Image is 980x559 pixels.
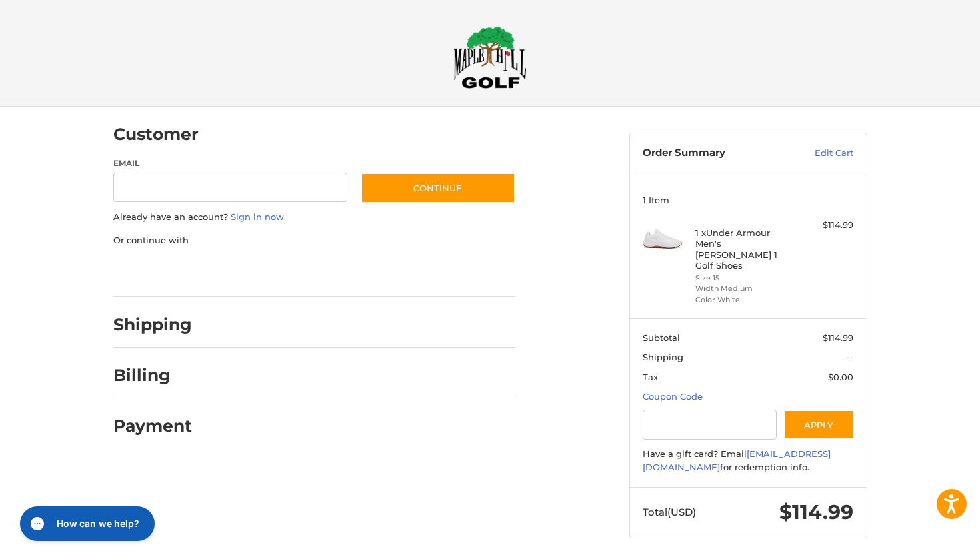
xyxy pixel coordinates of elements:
h3: 1 Item [643,195,853,205]
p: Or continue with [113,234,515,247]
span: $114.99 [779,500,853,524]
iframe: PayPal-paypal [109,260,209,284]
iframe: PayPal-venmo [335,260,435,284]
a: Coupon Code [643,391,703,402]
span: $114.99 [823,332,853,343]
div: Have a gift card? Email for redemption info. [643,448,853,474]
img: Maple Hill Golf [453,26,527,89]
button: Apply [783,410,854,440]
h2: Billing [113,365,191,386]
a: [EMAIL_ADDRESS][DOMAIN_NAME] [643,448,831,472]
a: Edit Cart [786,147,853,160]
h3: Order Summary [643,147,786,160]
a: Sign in now [231,211,284,222]
button: Continue [361,173,515,203]
h4: 1 x Under Armour Men's [PERSON_NAME] 1 Golf Shoes [695,227,797,271]
h2: Customer [113,124,199,145]
span: -- [847,352,853,362]
span: Shipping [643,352,683,362]
span: Total (USD) [643,506,696,518]
span: $0.00 [828,372,853,382]
div: $114.99 [801,219,853,232]
iframe: Gorgias live chat messenger [13,502,159,546]
label: Email [113,157,348,169]
h2: Payment [113,416,192,436]
iframe: PayPal-paylater [222,260,322,284]
h2: Shipping [113,314,192,335]
p: Already have an account? [113,211,515,224]
li: Size 15 [695,273,797,284]
li: Color White [695,294,797,306]
span: Subtotal [643,332,680,343]
input: Gift Certificate or Coupon Code [643,410,777,440]
span: Tax [643,372,658,382]
li: Width Medium [695,283,797,294]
